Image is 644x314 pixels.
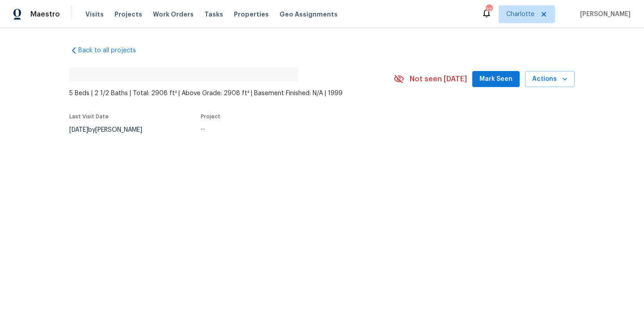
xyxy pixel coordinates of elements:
[532,74,568,85] span: Actions
[410,75,467,84] span: Not seen [DATE]
[69,89,394,98] span: 5 Beds | 2 1/2 Baths | Total: 2908 ft² | Above Grade: 2908 ft² | Basement Finished: N/A | 1999
[30,10,60,19] span: Maestro
[472,71,520,88] button: Mark Seen
[69,125,153,135] div: by [PERSON_NAME]
[479,74,513,85] span: Mark Seen
[69,46,155,55] a: Back to all projects
[69,127,88,133] span: [DATE]
[280,10,338,19] span: Geo Assignments
[525,71,575,88] button: Actions
[114,10,142,19] span: Projects
[201,114,220,119] span: Project
[69,114,109,119] span: Last Visit Date
[201,125,373,131] div: ...
[153,10,194,19] span: Work Orders
[486,5,492,14] div: 32
[234,10,269,19] span: Properties
[85,10,104,19] span: Visits
[506,10,534,19] span: Charlotte
[204,11,223,17] span: Tasks
[576,10,631,19] span: [PERSON_NAME]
